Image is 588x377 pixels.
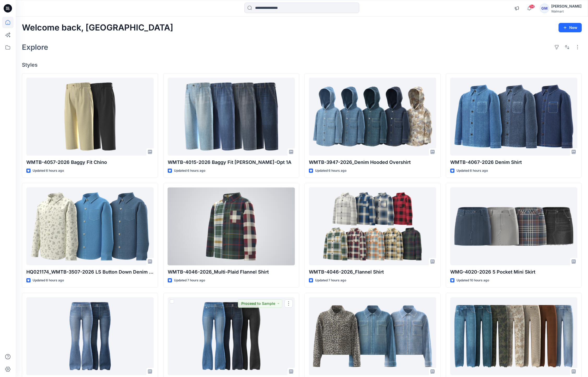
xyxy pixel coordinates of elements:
button: New [559,23,582,32]
a: WMG-3333-2026 Mid Rise Baggy Straight Pant [450,297,578,375]
p: Updated 7 hours ago [315,278,346,283]
p: WMTB-3947-2026_Denim Hooded Overshirt [309,159,436,166]
a: WMTB-4067-2026 Denim Shirt [450,78,578,156]
p: WMTB-4046-2026_Flannel Shirt [309,268,436,276]
h2: Explore [22,43,48,51]
p: Updated 10 hours ago [457,278,489,283]
p: WMTB-4067-2026 Denim Shirt [450,159,578,166]
a: WMTB-4015-2026 Baggy Fit Jean-Opt 1A [168,78,295,156]
p: Updated 7 hours ago [174,278,205,283]
a: WMTB-4046-2026_Multi-Plaid Flannel Shirt [168,187,295,265]
a: WMG-4019-2026 Flare Leg Jean_Opt2 [168,297,295,375]
p: Updated 6 hours ago [174,168,205,174]
a: WMTB-4057-2026 Baggy Fit Chino [26,78,154,156]
p: WMTB-4046-2026_Multi-Plaid Flannel Shirt [168,268,295,276]
span: 54 [529,4,535,9]
h4: Styles [22,62,582,68]
a: WMG-4020-2026 5 Pocket Mini Skirt [450,187,578,265]
div: [PERSON_NAME] [551,3,581,9]
p: Updated 6 hours ago [315,168,346,174]
p: Updated 6 hours ago [33,168,64,174]
a: WMTB-4046-2026_Flannel Shirt [309,187,436,265]
a: WMTB-3947-2026_Denim Hooded Overshirt [309,78,436,156]
p: WMG-4020-2026 5 Pocket Mini Skirt [450,268,578,276]
p: WMTB-4057-2026 Baggy Fit Chino [26,159,154,166]
p: HQ021174_WMTB-3507-2026 LS Button Down Denim Shirt [26,268,154,276]
p: Updated 6 hours ago [457,168,488,174]
p: WMTB-4015-2026 Baggy Fit [PERSON_NAME]-Opt 1A [168,159,295,166]
div: GM [540,4,549,13]
p: Updated 6 hours ago [33,278,64,283]
h2: Welcome back, [GEOGRAPHIC_DATA] [22,23,173,33]
div: Walmart [551,9,581,13]
a: WMG-4059-2026 Jacket [309,297,436,375]
a: WMG-4019-2026 Flare Leg Jean_Opt1 [26,297,154,375]
a: HQ021174_WMTB-3507-2026 LS Button Down Denim Shirt [26,187,154,265]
